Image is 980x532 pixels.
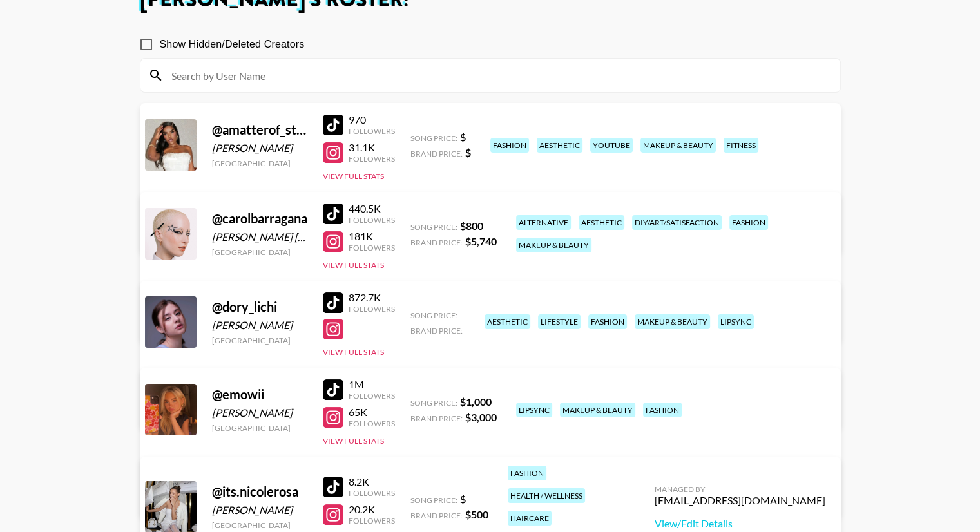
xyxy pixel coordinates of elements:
div: 872.7K [349,291,395,304]
div: Managed By [655,484,825,494]
div: 8.2K [349,475,395,488]
div: [GEOGRAPHIC_DATA] [212,336,307,345]
div: lipsync [516,403,552,417]
div: fashion [729,215,768,230]
div: Followers [349,391,395,401]
div: makeup & beauty [516,238,591,252]
div: @ dory_lichi [212,299,307,315]
div: Followers [349,154,395,164]
div: youtube [590,138,633,153]
div: Followers [349,516,395,526]
div: 440.5K [349,202,395,215]
strong: $ 800 [460,220,483,232]
span: Song Price: [410,310,457,320]
div: @ carolbarragana [212,211,307,227]
div: fashion [588,314,627,329]
span: Brand Price: [410,511,463,520]
div: [PERSON_NAME] [212,406,307,419]
input: Search by User Name [164,65,832,86]
div: makeup & beauty [640,138,716,153]
div: 20.2K [349,503,395,516]
div: 181K [349,230,395,243]
div: Followers [349,304,395,314]
div: 31.1K [349,141,395,154]
a: View/Edit Details [655,517,825,530]
strong: $ [460,131,466,143]
div: health / wellness [508,488,585,503]
div: fashion [508,466,546,480]
div: [GEOGRAPHIC_DATA] [212,247,307,257]
div: [EMAIL_ADDRESS][DOMAIN_NAME] [655,494,825,507]
div: fashion [643,403,682,417]
div: 65K [349,406,395,419]
div: lifestyle [538,314,581,329]
span: Song Price: [410,495,457,505]
span: Brand Price: [410,326,463,336]
div: Followers [349,419,395,428]
button: View Full Stats [323,171,384,181]
div: [PERSON_NAME] [212,319,307,332]
span: Song Price: [410,398,457,408]
div: haircare [508,511,552,526]
div: Followers [349,243,395,252]
span: Brand Price: [410,413,463,423]
div: Followers [349,215,395,225]
div: diy/art/satisfaction [632,215,722,230]
div: Followers [349,488,395,498]
div: @ amatterof_style [212,122,307,138]
strong: $ 500 [465,508,488,520]
div: fitness [724,138,758,153]
div: @ its.nicolerosa [212,484,307,500]
span: Song Price: [410,133,457,143]
div: [GEOGRAPHIC_DATA] [212,520,307,530]
strong: $ 5,740 [465,235,497,247]
div: fashion [490,138,529,153]
div: @ emowii [212,386,307,403]
div: [PERSON_NAME] [212,504,307,517]
button: View Full Stats [323,260,384,270]
div: [PERSON_NAME] [PERSON_NAME] [212,231,307,243]
strong: $ [460,493,466,505]
div: alternative [516,215,571,230]
div: 970 [349,113,395,126]
span: Brand Price: [410,149,463,158]
div: 1M [349,378,395,391]
div: Followers [349,126,395,136]
div: [PERSON_NAME] [212,142,307,155]
div: lipsync [718,314,754,329]
span: Brand Price: [410,238,463,247]
div: makeup & beauty [635,314,710,329]
strong: $ 3,000 [465,411,497,423]
span: Show Hidden/Deleted Creators [160,37,305,52]
div: [GEOGRAPHIC_DATA] [212,158,307,168]
div: aesthetic [579,215,624,230]
div: makeup & beauty [560,403,635,417]
button: View Full Stats [323,347,384,357]
div: aesthetic [537,138,582,153]
div: [GEOGRAPHIC_DATA] [212,423,307,433]
strong: $ 1,000 [460,395,492,408]
button: View Full Stats [323,436,384,446]
span: Song Price: [410,222,457,232]
div: aesthetic [485,314,530,329]
strong: $ [465,146,471,158]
